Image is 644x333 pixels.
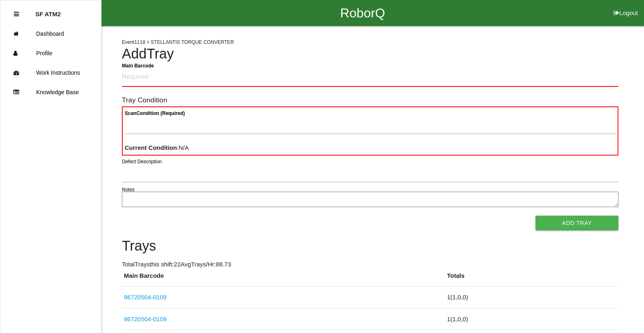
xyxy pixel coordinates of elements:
[122,39,234,45] span: Event 1118 > STELLANTIS TORQUE CONVERTER
[445,271,618,287] th: Totals
[445,308,618,330] td: 1 ( 1 , 0 , 0 )
[122,96,618,104] h6: Tray Condition
[122,260,618,269] p: Total Trays this shift: 22 Avg Trays /Hr: 88.73
[122,186,134,193] label: Notes
[122,158,162,165] label: Defect Description
[125,144,189,151] span: : N/A
[125,144,177,151] b: Current Condition
[122,63,154,68] b: Main Barcode
[0,43,101,63] a: Profile
[14,4,19,24] div: Close
[0,82,101,102] a: Knowledge Base
[536,216,618,230] button: Add Tray
[124,316,167,322] a: 86720504-0109
[0,63,101,82] a: Work Instructions
[125,110,185,116] b: Scan Condition (Required)
[0,24,101,43] a: Dashboard
[122,271,445,287] th: Main Barcode
[35,4,61,17] p: SF ATM2
[122,68,618,87] input: Required
[122,46,618,62] h4: Add Tray
[122,238,618,254] h4: Trays
[124,294,167,301] a: 86720504-0109
[445,287,618,309] td: 1 ( 1 , 0 , 0 )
